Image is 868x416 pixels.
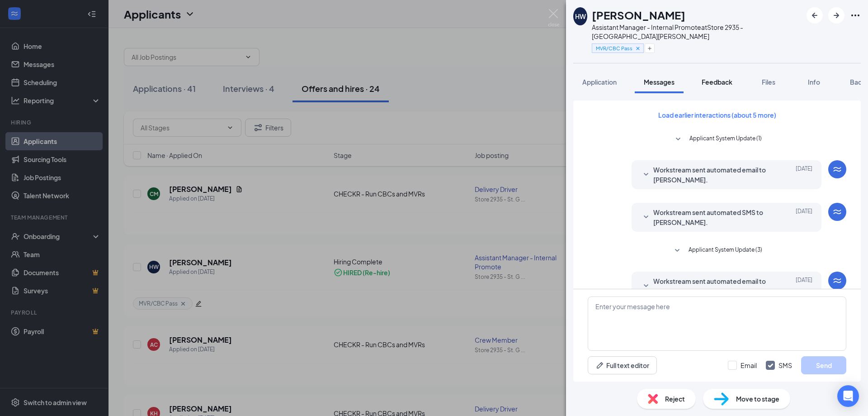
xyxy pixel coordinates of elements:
[673,134,762,145] button: SmallChevronDownApplicant System Update (1)
[808,78,820,86] span: Info
[653,165,772,185] span: Workstream sent automated email to [PERSON_NAME].
[647,46,652,51] svg: Plus
[595,361,604,370] svg: Pen
[832,164,843,175] svg: WorkstreamLogo
[832,206,843,217] svg: WorkstreamLogo
[592,7,685,23] h1: [PERSON_NAME]
[596,44,632,52] span: MVR/CBC Pass
[796,207,812,227] span: [DATE]
[801,356,846,374] button: Send
[809,10,820,21] svg: ArrowLeftNew
[831,10,842,21] svg: ArrowRight
[641,169,651,180] svg: SmallChevronDown
[641,281,651,292] svg: SmallChevronDown
[689,134,762,145] span: Applicant System Update (1)
[837,385,859,407] div: Open Intercom Messenger
[645,43,655,53] button: Plus
[796,276,812,296] span: [DATE]
[850,10,861,21] svg: Ellipses
[828,7,844,24] button: ArrowRight
[689,245,762,256] span: Applicant System Update (3)
[673,134,684,145] svg: SmallChevronDown
[588,356,657,374] button: Full text editorPen
[635,45,641,52] svg: Cross
[592,23,802,41] div: Assistant Manager - Internal Promote at Store 2935 - [GEOGRAPHIC_DATA][PERSON_NAME]
[702,78,732,86] span: Feedback
[651,108,784,122] button: Load earlier interactions (about 5 more)
[672,245,683,256] svg: SmallChevronDown
[796,165,812,185] span: [DATE]
[653,207,772,227] span: Workstream sent automated SMS to [PERSON_NAME].
[575,12,586,21] div: HW
[665,394,685,404] span: Reject
[582,78,617,86] span: Application
[641,212,651,223] svg: SmallChevronDown
[807,7,823,24] button: ArrowLeftNew
[762,78,775,86] span: Files
[736,394,779,404] span: Move to stage
[653,276,772,296] span: Workstream sent automated email to [PERSON_NAME].
[672,245,762,256] button: SmallChevronDownApplicant System Update (3)
[644,78,675,86] span: Messages
[832,275,843,286] svg: WorkstreamLogo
